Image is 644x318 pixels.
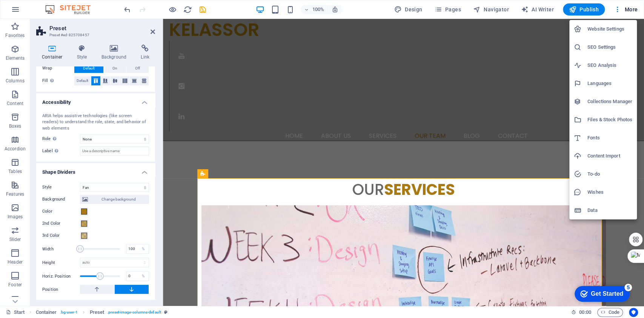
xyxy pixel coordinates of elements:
[587,61,632,70] h6: SEO Analysis
[587,188,632,197] h6: Wishes
[587,133,632,142] h6: Fonts
[587,206,632,215] h6: Data
[54,2,61,9] div: 5
[20,8,53,15] div: Get Started
[587,79,632,88] h6: Languages
[4,4,59,20] div: Get Started 5 items remaining, 0% complete
[587,97,632,106] h6: Collections Manager
[587,43,632,52] h6: SEO Settings
[587,115,632,124] h6: Files & Stock Photos
[587,170,632,179] h6: To-do
[587,25,632,34] h6: Website Settings
[587,151,632,161] h6: Content Import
